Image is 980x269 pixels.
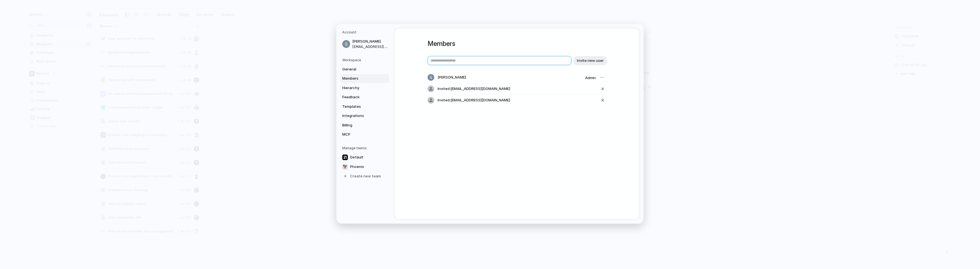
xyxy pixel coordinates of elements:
span: MCP [342,132,378,137]
a: Billing [341,121,389,129]
span: Invited: [EMAIL_ADDRESS][DOMAIN_NAME] [438,97,510,103]
a: Default [341,153,389,162]
h5: Manage teams [342,145,389,150]
span: Phoenix [350,164,364,170]
span: Default [350,155,363,160]
a: Templates [341,102,389,111]
h5: Workspace [342,57,389,62]
span: Members [342,76,378,81]
span: [PERSON_NAME] [352,39,388,44]
a: [PERSON_NAME][EMAIL_ADDRESS][DOMAIN_NAME] [341,37,389,51]
span: Integrations [342,113,378,119]
a: MCP [341,130,389,139]
a: Create new team [341,172,389,180]
span: Feedback [342,94,378,100]
h1: Members [428,39,606,49]
a: Feedback [341,93,389,102]
span: Create new team [350,173,381,179]
span: Admin [585,75,596,80]
span: Billing [342,122,378,128]
a: General [341,65,389,74]
a: Integrations [341,111,389,120]
h5: Account [342,30,389,35]
span: Invited: [EMAIL_ADDRESS][DOMAIN_NAME] [438,86,510,92]
a: Members [341,74,389,83]
span: Hierarchy [342,85,378,91]
a: 🦅Phoenix [341,162,389,171]
span: Templates [342,104,378,109]
a: Hierarchy [341,83,389,92]
span: [EMAIL_ADDRESS][DOMAIN_NAME] [352,44,388,49]
span: [PERSON_NAME] [438,75,466,80]
span: General [342,66,378,72]
button: Invite new user [574,56,607,65]
span: Invite new user [577,58,604,63]
div: 🦅 [342,164,348,169]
